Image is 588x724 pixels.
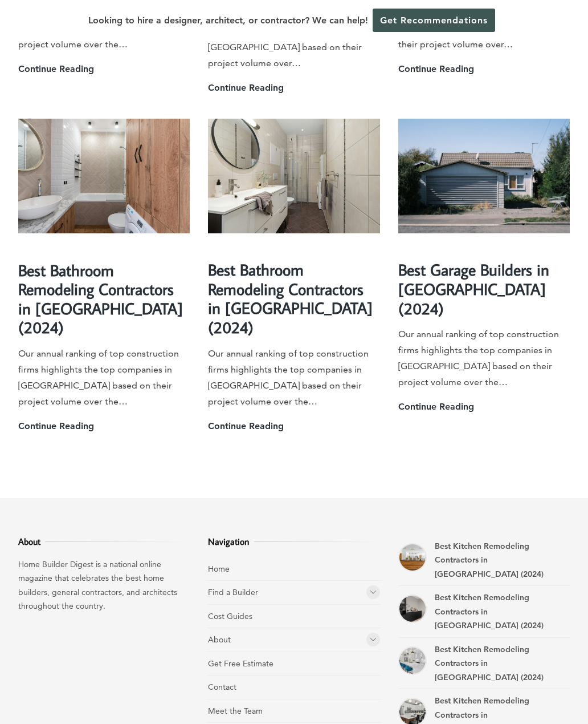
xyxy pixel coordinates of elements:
a: Continue Reading [398,61,474,77]
a: Meet the Team [208,706,263,716]
p: Our annual ranking of top construction firms highlights the top companies in [GEOGRAPHIC_DATA] ba... [208,346,379,410]
h3: Navigation [208,535,379,548]
a: Find a Builder [208,587,258,597]
a: Continue Reading [208,418,284,434]
p: Our annual ranking of top construction firms highlights the top companies in [GEOGRAPHIC_DATA] ba... [398,326,570,390]
a: Best Bathroom Remodeling Contractors in [GEOGRAPHIC_DATA] (2024) [208,259,373,338]
a: Home [208,564,230,574]
a: Get Free Estimate [208,658,273,669]
h3: About [18,535,190,548]
a: Best Kitchen Remodeling Contractors in Plantation (2024) [398,594,427,623]
a: Best Kitchen Remodeling Contractors in Coral Gables (2024) [398,646,427,675]
a: Contact [208,682,236,692]
p: Home Builder Digest is a national online magazine that celebrates the best home builders, general... [18,557,190,613]
a: Best Bathroom Remodeling Contractors in [GEOGRAPHIC_DATA] (2024) [18,260,183,338]
a: Get Recommendations [373,9,495,32]
a: Best Kitchen Remodeling Contractors in Doral (2024) [398,543,427,572]
a: About [208,634,231,645]
a: Best Kitchen Remodeling Contractors in [GEOGRAPHIC_DATA] (2024) [435,592,544,630]
p: Our annual ranking of top construction firms highlights the top companies in [GEOGRAPHIC_DATA] ba... [18,346,190,410]
a: Continue Reading [398,399,474,415]
a: Best Kitchen Remodeling Contractors in [GEOGRAPHIC_DATA] (2024) [435,541,544,579]
a: Continue Reading [18,61,94,77]
a: Cost Guides [208,611,252,621]
a: Best Kitchen Remodeling Contractors in [GEOGRAPHIC_DATA] (2024) [435,644,544,682]
a: Best Garage Builders in [GEOGRAPHIC_DATA] (2024) [398,259,549,318]
a: Continue Reading [18,418,94,434]
a: Continue Reading [208,80,284,96]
